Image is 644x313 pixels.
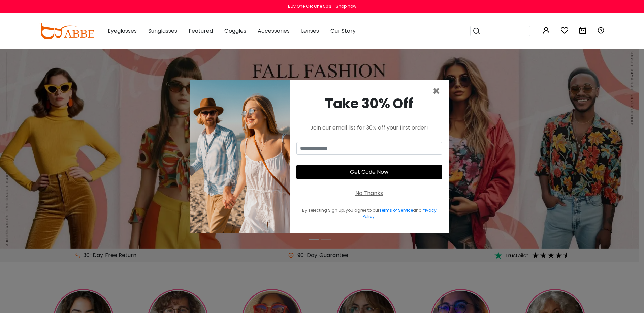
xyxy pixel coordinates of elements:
span: Sunglasses [148,27,177,35]
span: Accessories [258,27,290,35]
button: Close [432,85,440,97]
span: Lenses [301,27,319,35]
div: No Thanks [355,189,383,197]
span: Eyeglasses [108,27,137,35]
div: Take 30% Off [296,93,442,114]
a: Shop now [332,3,356,9]
div: Join our email list for 30% off your first order! [296,124,442,132]
button: Get Code Now [296,165,442,179]
span: × [432,83,440,100]
div: Shop now [336,3,356,9]
span: Featured [189,27,213,35]
div: By selecting Sign up, you agree to our and . [296,207,442,220]
img: welcome [190,80,290,233]
a: Privacy Policy [363,207,437,219]
img: abbeglasses.com [39,23,94,39]
div: Buy One Get One 50% [288,3,331,9]
a: Terms of Service [379,207,413,213]
span: Goggles [224,27,246,35]
span: Our Story [330,27,356,35]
